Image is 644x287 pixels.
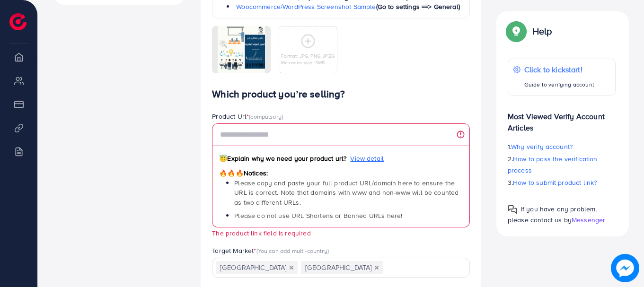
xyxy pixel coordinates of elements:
[508,153,616,176] p: 2.
[511,142,573,151] span: Why verify account?
[236,2,376,11] a: Woocommerce/WordPress Screenshot Sample
[219,168,268,178] span: Notices:
[374,265,379,270] button: Deselect Egypt
[219,154,227,163] span: 😇
[216,261,298,274] span: [GEOGRAPHIC_DATA]
[508,154,598,175] span: How to pass the verification process
[350,154,384,163] span: View detail
[212,112,283,121] label: Product Url
[249,112,283,121] span: (compulsory)
[301,261,383,274] span: [GEOGRAPHIC_DATA]
[289,265,294,270] button: Deselect Canada
[508,103,616,133] p: Most Viewed Verify Account Articles
[524,79,594,90] p: Guide to verifying account
[219,168,243,178] span: 🔥🔥🔥
[218,26,265,73] img: img uploaded
[234,178,459,207] span: Please copy and paste your full product URL/domain here to ensure the URL is correct. Note that d...
[212,258,470,277] div: Search for option
[384,261,458,275] input: Search for option
[281,52,335,59] p: Format: JPG, PNG, JPEG
[508,204,597,225] span: If you have any problem, please contact us by
[219,154,346,163] span: Explain why we need your product url?
[9,13,26,30] img: logo
[524,64,594,75] p: Click to kickstart!
[281,59,335,66] p: Maximum size: 5MB
[513,178,597,187] span: How to submit product link?
[508,23,525,40] img: Popup guide
[532,26,552,37] p: Help
[212,228,310,237] small: The product link field is required
[572,215,605,225] span: Messenger
[508,141,616,152] p: 1.
[611,254,639,282] img: image
[256,246,329,255] span: (You can add multi-country)
[508,177,616,188] p: 3.
[212,88,470,100] h4: Which product you’re selling?
[234,211,402,220] span: Please do not use URL Shortens or Banned URLs here!
[376,2,460,11] span: (Go to settings ==> General)
[212,246,329,255] label: Target Market
[508,205,517,214] img: Popup guide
